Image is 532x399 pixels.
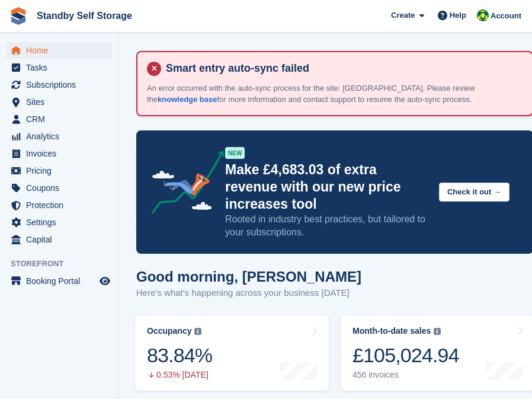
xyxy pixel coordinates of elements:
[6,59,112,76] a: menu
[26,162,97,179] span: Pricing
[6,76,112,93] a: menu
[9,7,27,25] img: stora-icon-8386f47178a22dfd0bd8f6a31ec36ba5ce8667c1dd55bd0f319d3a0aa187defe.svg
[26,145,97,162] span: Invoices
[26,214,97,231] span: Settings
[26,111,97,127] span: CRM
[6,42,112,59] a: menu
[352,370,459,380] div: 456 invoices
[6,180,112,196] a: menu
[6,231,112,248] a: menu
[225,161,430,213] p: Make £4,683.03 of extra revenue with our new price increases tool
[6,111,112,127] a: menu
[6,162,112,179] a: menu
[491,10,521,22] span: Account
[391,9,415,21] span: Create
[158,95,217,104] a: knowledge base
[26,42,97,59] span: Home
[26,273,97,289] span: Booking Portal
[161,62,523,75] h4: Smart entry auto-sync failed
[147,82,523,106] p: An error occurred with the auto-sync process for the site: [GEOGRAPHIC_DATA]. Please review the f...
[194,328,201,335] img: icon-info-grey-7440780725fd019a000dd9b08b2336e03edf1995a4989e88bcd33f0948082b44.svg
[142,151,225,218] img: price-adjustments-announcement-icon-8257ccfd72463d97f412b2fc003d46551f7dbcb40ab6d574587a9cd5c0d94...
[98,274,112,288] a: Preview store
[147,343,212,368] div: 83.84%
[434,328,441,335] img: icon-info-grey-7440780725fd019a000dd9b08b2336e03edf1995a4989e88bcd33f0948082b44.svg
[6,214,112,231] a: menu
[352,343,459,368] div: £105,024.94
[352,326,431,336] div: Month-to-date sales
[26,128,97,145] span: Analytics
[26,197,97,213] span: Protection
[26,231,97,248] span: Capital
[26,59,97,76] span: Tasks
[6,94,112,110] a: menu
[136,269,361,285] h1: Good morning, [PERSON_NAME]
[147,370,212,380] div: 0.53% [DATE]
[6,197,112,213] a: menu
[477,9,489,21] img: John Ford
[26,76,97,93] span: Subscriptions
[32,6,137,25] a: Standby Self Storage
[136,286,361,300] p: Here's what's happening across your business [DATE]
[225,213,430,239] p: Rooted in industry best practices, but tailored to your subscriptions.
[439,183,509,202] button: Check it out →
[147,326,191,336] div: Occupancy
[26,180,97,196] span: Coupons
[6,128,112,145] a: menu
[26,94,97,110] span: Sites
[225,147,245,159] div: NEW
[135,315,329,391] a: Occupancy 83.84% 0.53% [DATE]
[6,273,112,289] a: menu
[11,258,118,270] span: Storefront
[450,9,466,21] span: Help
[6,145,112,162] a: menu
